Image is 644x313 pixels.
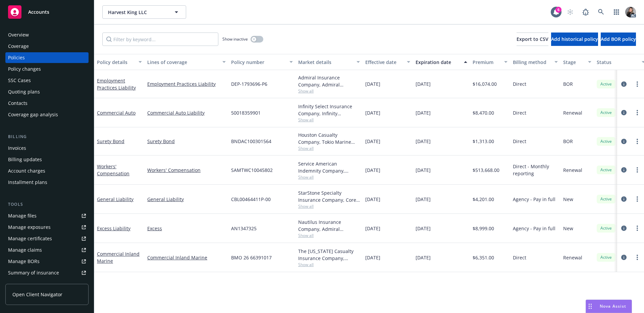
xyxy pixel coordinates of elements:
[620,166,628,174] a: circleInformation
[8,245,42,255] div: Manage claims
[600,303,626,309] span: Nova Assist
[555,7,561,13] div: 6
[97,59,135,66] div: Policy details
[416,225,431,232] span: [DATE]
[633,166,641,174] a: more
[473,196,494,203] span: $4,201.00
[8,64,41,74] div: Policy changes
[473,138,494,145] span: $1,313.00
[147,196,226,203] a: General Liability
[563,59,584,66] div: Stage
[8,41,29,52] div: Coverage
[416,254,431,261] span: [DATE]
[145,54,228,70] button: Lines of coverage
[599,110,613,116] span: Active
[620,80,628,88] a: circleInformation
[5,86,89,97] a: Quoting plans
[97,77,136,91] a: Employment Practices Liability
[517,36,548,42] span: Export to CSV
[601,36,636,42] span: Add BOR policy
[551,33,598,46] button: Add historical policy
[365,138,380,145] span: [DATE]
[560,54,594,70] button: Stage
[594,5,608,19] a: Search
[147,59,218,66] div: Lines of coverage
[8,98,28,109] div: Contacts
[8,177,47,188] div: Installment plans
[5,210,89,221] a: Manage files
[513,138,526,145] span: Direct
[563,138,573,145] span: BOR
[298,233,360,238] span: Show all
[563,167,582,174] span: Renewal
[601,33,636,46] button: Add BOR policy
[620,195,628,203] a: circleInformation
[633,224,641,232] a: more
[8,267,59,278] div: Summary of insurance
[298,160,360,174] div: Service American Indemnity Company, Service American Indemnity Company, Method Insurance
[625,7,636,17] img: photo
[365,109,380,116] span: [DATE]
[5,201,89,208] div: Tools
[298,218,360,233] div: Nautilus Insurance Company, Admiral Insurance Group ([PERSON_NAME] Corporation), [GEOGRAPHIC_DATA]
[97,163,129,177] a: Workers' Compensation
[599,138,613,144] span: Active
[8,166,45,176] div: Account charges
[416,59,460,66] div: Expiration date
[563,254,582,261] span: Renewal
[473,109,494,116] span: $8,470.00
[599,225,613,231] span: Active
[231,196,271,203] span: CBL00464411P-00
[298,174,360,180] span: Show all
[5,3,89,21] a: Accounts
[97,138,124,144] a: Surety Bond
[633,195,641,203] a: more
[363,54,413,70] button: Effective date
[416,138,431,145] span: [DATE]
[298,189,360,203] div: StarStone Specialty Insurance Company, Core Specialty, Amwins
[298,103,360,117] div: Infinity Select Insurance Company, Infinity ([PERSON_NAME])
[513,59,550,66] div: Billing method
[8,86,40,97] div: Quoting plans
[620,253,628,261] a: circleInformation
[231,167,273,174] span: SAMTWC10045802
[5,222,89,233] a: Manage exposures
[579,5,592,19] a: Report a Bug
[97,225,130,232] a: Excess Liability
[599,254,613,260] span: Active
[563,225,573,232] span: New
[5,143,89,153] a: Invoices
[97,110,136,116] a: Commercial Auto
[8,210,37,221] div: Manage files
[5,98,89,109] a: Contacts
[5,41,89,52] a: Coverage
[365,225,380,232] span: [DATE]
[365,254,380,261] span: [DATE]
[5,64,89,74] a: Policy changes
[8,29,29,40] div: Overview
[586,300,594,313] div: Drag to move
[633,253,641,261] a: more
[298,131,360,145] div: Houston Casualty Company, Tokio Marine HCC
[563,109,582,116] span: Renewal
[620,224,628,232] a: circleInformation
[5,52,89,63] a: Policies
[473,225,494,232] span: $8,999.00
[551,36,598,42] span: Add historical policy
[231,138,271,145] span: BNDAC100301564
[8,222,51,233] div: Manage exposures
[513,80,526,87] span: Direct
[597,59,638,66] div: Status
[231,59,285,66] div: Policy number
[416,109,431,116] span: [DATE]
[222,36,248,42] span: Show inactive
[298,117,360,123] span: Show all
[147,109,226,116] a: Commercial Auto Liability
[147,138,226,145] a: Surety Bond
[97,251,140,264] a: Commercial Inland Marine
[5,133,89,140] div: Billing
[620,109,628,117] a: circleInformation
[231,80,267,87] span: DEP-1793696-P6
[298,145,360,151] span: Show all
[102,33,218,46] input: Filter by keyword...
